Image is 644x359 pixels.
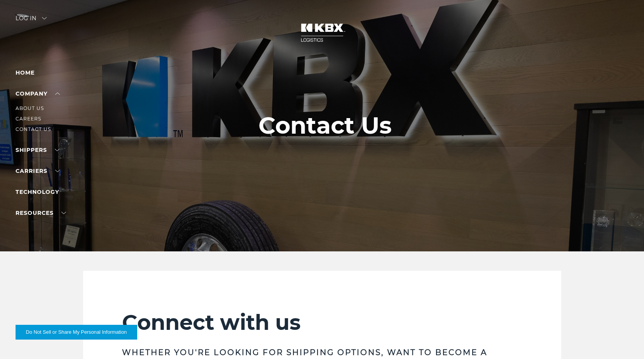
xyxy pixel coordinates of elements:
a: RESOURCES [16,209,66,216]
a: Home [16,69,35,76]
a: Company [16,90,60,97]
a: Careers [16,116,41,122]
h1: Contact Us [258,112,392,139]
div: Log in [16,16,47,27]
img: kbx logo [293,16,351,50]
a: Technology [16,188,59,195]
a: About Us [16,105,44,111]
a: Contact Us [16,126,51,132]
img: arrow [42,17,47,19]
h2: Connect with us [122,310,522,335]
a: Carriers [16,167,60,174]
a: SHIPPERS [16,146,59,153]
button: Do Not Sell or Share My Personal Information [16,325,137,340]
